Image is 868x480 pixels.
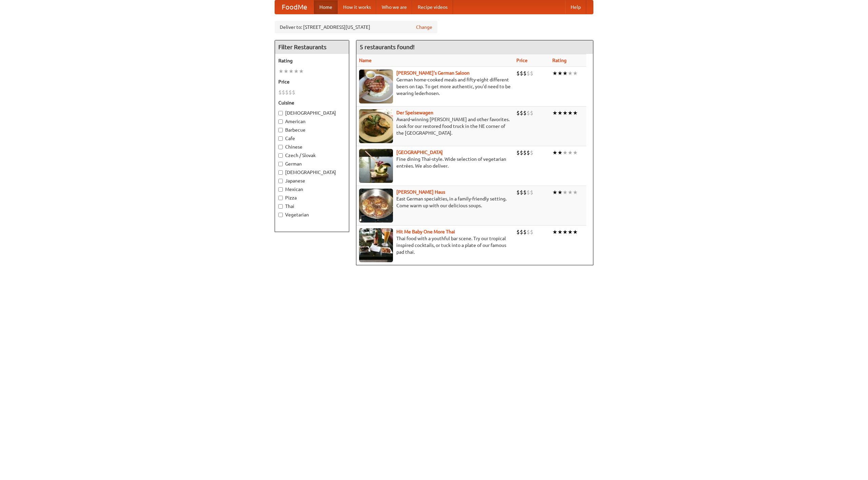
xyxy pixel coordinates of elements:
li: $ [530,109,533,117]
input: Japanese [278,179,283,183]
li: ★ [563,109,568,117]
li: ★ [573,228,578,236]
li: $ [516,228,520,236]
li: ★ [552,228,557,236]
label: [DEMOGRAPHIC_DATA] [278,110,346,116]
a: Home [314,0,338,14]
h5: Price [278,78,346,85]
li: ★ [573,189,578,196]
li: $ [292,89,295,96]
a: Hit Me Baby One More Thai [396,229,455,234]
li: ★ [557,70,563,77]
a: [GEOGRAPHIC_DATA] [396,150,443,155]
a: Rating [552,58,567,63]
p: Thai food with a youthful bar scene. Try our tropical inspired cocktails, or tuck into a plate of... [359,235,511,255]
li: ★ [299,68,304,75]
p: East German specialties, in a family-friendly setting. Come warm up with our delicious soups. [359,195,511,209]
li: ★ [283,68,289,75]
li: $ [289,89,292,96]
h5: Cuisine [278,99,346,106]
li: $ [516,109,520,117]
li: $ [530,189,533,196]
a: Who we are [376,0,412,14]
li: $ [527,228,530,236]
li: ★ [568,228,573,236]
li: $ [527,70,530,77]
li: ★ [563,189,568,196]
input: Barbecue [278,128,283,132]
li: ★ [289,68,294,75]
a: Name [359,58,372,63]
li: ★ [563,149,568,156]
label: Thai [278,203,346,210]
li: ★ [563,228,568,236]
b: [PERSON_NAME]'s German Saloon [396,70,470,76]
input: Vegetarian [278,213,283,217]
label: Chinese [278,143,346,150]
img: babythai.jpg [359,228,393,262]
li: ★ [568,189,573,196]
img: esthers.jpg [359,70,393,103]
li: $ [527,149,530,156]
li: ★ [573,149,578,156]
li: ★ [557,228,563,236]
li: ★ [568,70,573,77]
li: $ [523,70,527,77]
li: $ [523,109,527,117]
li: $ [523,149,527,156]
li: $ [527,109,530,117]
li: $ [523,189,527,196]
label: Cafe [278,135,346,142]
label: Pizza [278,194,346,201]
a: FoodMe [275,0,314,14]
label: [DEMOGRAPHIC_DATA] [278,169,346,176]
li: ★ [557,189,563,196]
label: Czech / Slovak [278,152,346,159]
input: American [278,119,283,124]
label: German [278,160,346,167]
li: ★ [573,109,578,117]
p: Award-winning [PERSON_NAME] and other favorites. Look for our restored food truck in the NE corne... [359,116,511,136]
li: $ [282,89,285,96]
input: [DEMOGRAPHIC_DATA] [278,111,283,115]
a: Der Speisewagen [396,110,433,115]
li: $ [520,228,523,236]
div: Deliver to: [STREET_ADDRESS][US_STATE] [275,21,437,33]
a: How it works [338,0,376,14]
img: satay.jpg [359,149,393,183]
li: ★ [557,109,563,117]
p: Fine dining Thai-style. Wide selection of vegetarian entrées. We also deliver. [359,156,511,169]
img: speisewagen.jpg [359,109,393,143]
input: Pizza [278,196,283,200]
a: Price [516,58,528,63]
li: ★ [568,149,573,156]
li: $ [520,189,523,196]
input: Mexican [278,187,283,192]
a: Change [416,24,432,31]
input: German [278,162,283,166]
input: Cafe [278,136,283,141]
p: German home-cooked meals and fifty-eight different beers on tap. To get more authentic, you'd nee... [359,76,511,97]
li: ★ [557,149,563,156]
input: Thai [278,204,283,209]
li: ★ [552,109,557,117]
input: [DEMOGRAPHIC_DATA] [278,170,283,175]
label: Japanese [278,177,346,184]
li: $ [527,189,530,196]
a: Recipe videos [412,0,453,14]
li: $ [520,109,523,117]
li: $ [520,70,523,77]
li: $ [516,70,520,77]
label: American [278,118,346,125]
li: $ [278,89,282,96]
ng-pluralize: 5 restaurants found! [360,44,415,50]
li: ★ [552,70,557,77]
h5: Rating [278,57,346,64]
li: $ [285,89,289,96]
li: $ [530,149,533,156]
img: kohlhaus.jpg [359,189,393,223]
a: Help [565,0,586,14]
li: $ [520,149,523,156]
